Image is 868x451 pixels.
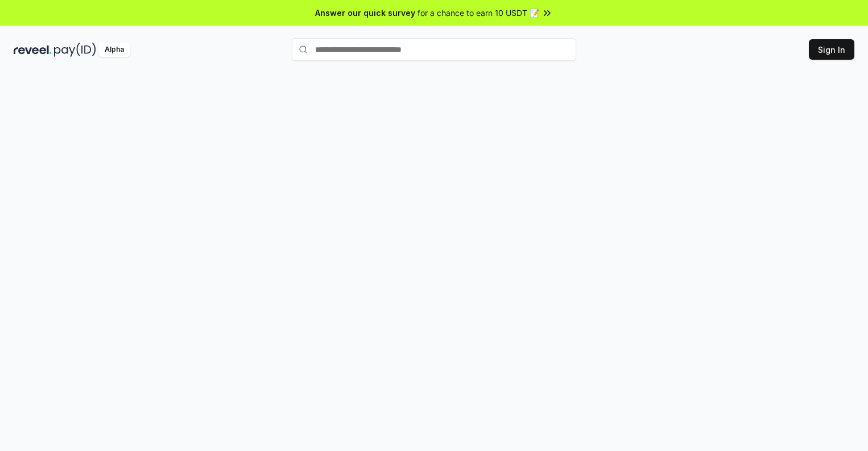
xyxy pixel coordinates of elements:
[98,43,130,57] div: Alpha
[809,39,854,60] button: Sign In
[418,7,539,19] span: for a chance to earn 10 USDT 📝
[54,43,96,57] img: pay_id
[315,7,415,19] span: Answer our quick survey
[14,43,52,57] img: reveel_dark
